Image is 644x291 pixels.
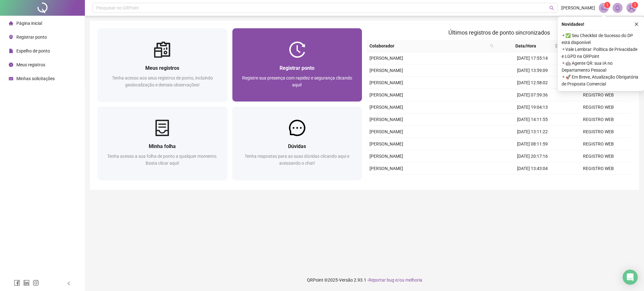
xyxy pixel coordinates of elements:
[339,277,353,283] span: Versão
[245,154,349,166] span: Tenha respostas para as suas dúvidas clicando aqui e acessando o chat!
[107,154,218,166] span: Tenha acesso a sua folha de ponto a qualquer momento. Basta clicar aqui!
[561,4,595,11] span: [PERSON_NAME]
[242,75,352,87] span: Registre sua presença com rapidez e segurança clicando aqui!
[565,175,631,187] td: REGISTRO WEB
[232,107,362,180] a: DúvidasTenha respostas para as suas dúvidas clicando aqui e acessando o chat!
[604,2,610,8] sup: 1
[369,277,422,283] span: Reportar bug e/ou melhoria
[490,44,494,48] span: search
[632,2,638,8] sup: Atualize o seu contato no menu Meus Dados
[16,76,55,81] span: Minhas solicitações
[562,46,640,60] span: ⚬ Vale Lembrar: Política de Privacidade e LGPD na QRPoint
[499,113,565,126] td: [DATE] 14:11:55
[369,56,403,61] span: [PERSON_NAME]
[145,65,179,71] span: Meus registros
[16,62,45,67] span: Meus registros
[288,143,306,149] span: Dúvidas
[369,154,403,159] span: [PERSON_NAME]
[565,138,631,150] td: REGISTRO WEB
[369,129,403,134] span: [PERSON_NAME]
[9,35,13,39] span: environment
[9,76,13,81] span: schedule
[623,270,638,285] div: Open Intercom Messenger
[14,280,20,286] span: facebook
[499,52,565,64] td: [DATE] 17:55:14
[489,41,495,51] span: search
[634,22,639,26] span: close
[369,42,487,49] span: Colaborador
[549,6,554,10] span: search
[565,162,631,175] td: REGISTRO WEB
[565,89,631,101] td: REGISTRO WEB
[562,32,640,46] span: ⚬ ✅ Seu Checklist de Sucesso do DP está disponível
[496,40,561,52] th: Data/Hora
[369,105,403,110] span: [PERSON_NAME]
[9,63,13,67] span: clock-circle
[369,80,403,85] span: [PERSON_NAME]
[634,3,636,7] span: 1
[97,107,227,180] a: Minha folhaTenha acesso a sua folha de ponto a qualquer momento. Basta clicar aqui!
[499,64,565,77] td: [DATE] 13:59:09
[67,281,71,286] span: left
[562,21,584,28] span: Novidades !
[448,29,550,36] span: Últimos registros de ponto sincronizados
[562,60,640,74] span: ⚬ 🤖 Agente QR: sua IA no Departamento Pessoal
[565,126,631,138] td: REGISTRO WEB
[97,28,227,102] a: Meus registrosTenha acesso aos seus registros de ponto, incluindo geolocalização e demais observa...
[562,74,640,87] span: ⚬ 🚀 Em Breve, Atualização Obrigatória de Proposta Comercial
[85,269,644,291] footer: QRPoint © 2025 - 2.93.1 -
[499,138,565,150] td: [DATE] 08:11:59
[33,280,39,286] span: instagram
[149,143,176,149] span: Minha folha
[369,68,403,73] span: [PERSON_NAME]
[627,3,636,13] img: 84174
[565,150,631,162] td: REGISTRO WEB
[565,101,631,113] td: REGISTRO WEB
[499,126,565,138] td: [DATE] 13:11:22
[565,113,631,126] td: REGISTRO WEB
[499,89,565,101] td: [DATE] 07:59:36
[16,48,50,53] span: Espelho de ponto
[606,3,608,7] span: 1
[499,150,565,162] td: [DATE] 20:17:16
[9,21,13,25] span: home
[16,35,47,40] span: Registrar ponto
[232,28,362,102] a: Registrar pontoRegistre sua presença com rapidez e segurança clicando aqui!
[615,5,620,11] span: bell
[369,92,403,97] span: [PERSON_NAME]
[499,42,553,49] span: Data/Hora
[601,5,607,11] span: notification
[280,65,314,71] span: Registrar ponto
[369,117,403,122] span: [PERSON_NAME]
[499,175,565,187] td: [DATE] 11:29:36
[112,75,213,87] span: Tenha acesso aos seus registros de ponto, incluindo geolocalização e demais observações!
[16,21,42,26] span: Página inicial
[499,101,565,113] td: [DATE] 19:04:13
[369,166,403,171] span: [PERSON_NAME]
[9,49,13,53] span: file
[499,162,565,175] td: [DATE] 13:43:04
[23,280,30,286] span: linkedin
[369,141,403,146] span: [PERSON_NAME]
[499,77,565,89] td: [DATE] 12:58:02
